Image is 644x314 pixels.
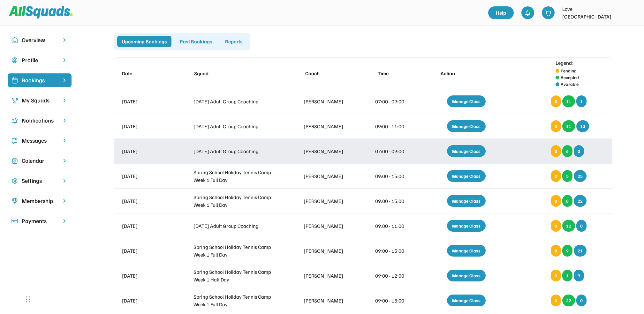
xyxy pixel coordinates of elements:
[22,156,57,165] div: Calendar
[304,98,352,105] div: [PERSON_NAME]
[61,158,68,164] img: chevron-right.svg
[122,172,170,180] div: [DATE]
[562,5,620,20] div: Love [GEOGRAPHIC_DATA]
[447,245,486,257] div: Manage Class
[122,222,170,230] div: [DATE]
[624,6,636,19] img: LTPP_Logo_REV.jpeg
[562,170,572,182] div: 5
[562,270,572,281] div: 1
[556,59,573,67] div: Legend:
[441,70,498,77] div: Action
[22,136,57,145] div: Messages
[11,158,18,164] img: Icon%20copy%207.svg
[447,95,486,107] div: Manage Class
[193,293,280,308] div: Spring School Holiday Tennis Camp Week 1 Full Day
[304,247,352,255] div: [PERSON_NAME]
[11,57,18,64] img: user-circle.svg
[22,176,57,185] div: Settings
[61,218,68,224] img: chevron-right.svg
[61,178,68,184] img: chevron-right.svg
[193,98,280,105] div: [DATE] Adult Group Coaching
[122,123,170,130] div: [DATE]
[551,120,561,132] div: 0
[574,170,587,182] div: 25
[447,195,486,207] div: Manage Class
[193,147,280,155] div: [DATE] Adult Group Coaching
[447,145,486,157] div: Manage Class
[375,197,414,205] div: 09:00 - 15:00
[447,220,486,232] div: Manage Class
[122,147,170,155] div: [DATE]
[193,268,280,283] div: Spring School Holiday Tennis Camp Week 1 Half Day
[22,76,57,85] div: Bookings
[22,36,57,44] div: Overview
[11,138,18,144] img: Icon%20copy%205.svg
[193,168,280,184] div: Spring School Holiday Tennis Camp Week 1 Full Day
[61,77,68,83] img: chevron-right%20copy%203.svg
[375,98,414,105] div: 07:00 - 09:00
[545,10,551,16] img: shopping-cart-01%20%281%29.svg
[9,6,73,18] img: Squad%20Logo.svg
[304,147,352,155] div: [PERSON_NAME]
[562,245,572,257] div: 9
[11,117,18,124] img: Icon%20copy%204.svg
[561,74,579,81] div: Accepted
[305,70,353,77] div: Coach
[117,36,171,47] div: Upcoming Bookings
[562,295,575,306] div: 22
[304,123,352,130] div: [PERSON_NAME]
[122,272,170,280] div: [DATE]
[61,117,68,123] img: chevron-right.svg
[375,222,414,230] div: 09:00 - 11:00
[304,297,352,304] div: [PERSON_NAME]
[304,272,352,280] div: [PERSON_NAME]
[61,198,68,204] img: chevron-right.svg
[375,172,414,180] div: 09:00 - 15:00
[574,270,584,281] div: 9
[551,270,561,281] div: 0
[304,222,352,230] div: [PERSON_NAME]
[11,97,18,104] img: Icon%20copy%203.svg
[574,145,584,157] div: 0
[551,220,561,232] div: 0
[61,57,68,63] img: chevron-right.svg
[562,195,572,207] div: 8
[551,245,561,257] div: 0
[447,170,486,182] div: Manage Class
[562,145,572,157] div: 6
[447,120,486,132] div: Manage Class
[11,218,18,224] img: Icon%20%2815%29.svg
[61,97,68,103] img: chevron-right.svg
[193,123,280,130] div: [DATE] Adult Group Coaching
[61,37,68,43] img: chevron-right.svg
[122,197,170,205] div: [DATE]
[193,193,280,209] div: Spring School Holiday Tennis Camp Week 1 Full Day
[22,217,57,225] div: Payments
[576,220,587,232] div: 0
[304,197,352,205] div: [PERSON_NAME]
[551,195,561,207] div: 0
[375,123,414,130] div: 09:00 - 11:00
[11,198,18,204] img: Icon%20copy%208.svg
[378,70,416,77] div: Time
[375,147,414,155] div: 07:00 - 09:00
[562,220,575,232] div: 12
[562,120,575,132] div: 11
[551,295,561,306] div: 0
[122,247,170,255] div: [DATE]
[61,138,68,144] img: chevron-right.svg
[551,170,561,182] div: 0
[561,81,579,87] div: Available
[11,178,18,184] img: Icon%20copy%2016.svg
[304,172,352,180] div: [PERSON_NAME]
[574,245,587,257] div: 21
[11,77,18,84] img: Icon%20%2819%29.svg
[488,6,514,19] a: Help
[194,70,281,77] div: Squad
[11,37,18,43] img: Icon%20copy%2010.svg
[122,70,170,77] div: Date
[193,222,280,230] div: [DATE] Adult Group Coaching
[447,295,486,306] div: Manage Class
[576,95,587,107] div: 1
[375,297,414,304] div: 09:00 - 15:00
